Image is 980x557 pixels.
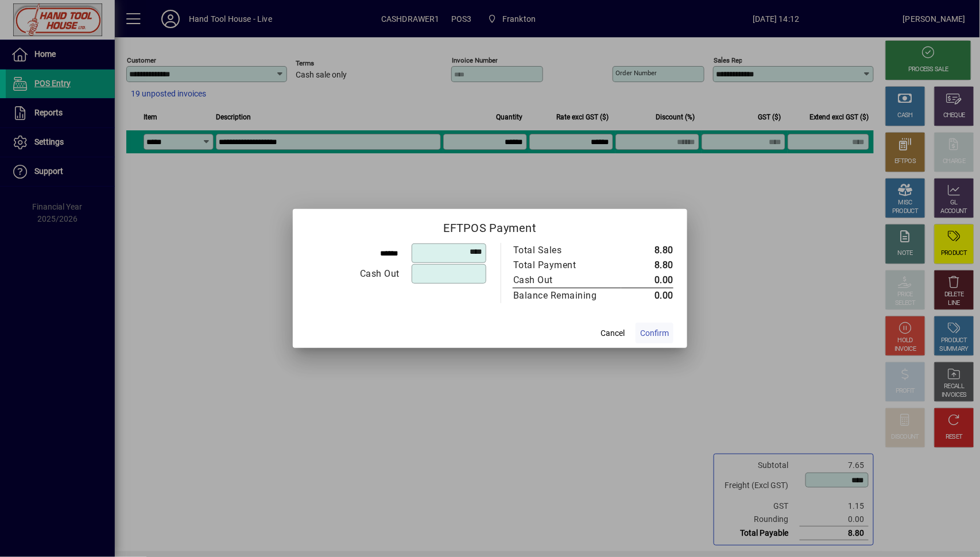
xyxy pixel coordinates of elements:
span: Confirm [640,327,669,339]
td: Total Sales [513,243,621,258]
td: 0.00 [621,288,673,304]
button: Confirm [636,323,673,343]
td: 8.80 [621,243,673,258]
td: 0.00 [621,273,673,288]
div: Cash Out [513,273,610,287]
h2: EFTPOS Payment [293,209,687,242]
td: 8.80 [621,258,673,273]
button: Cancel [594,323,631,343]
span: Cancel [601,327,625,339]
div: Cash Out [307,267,400,281]
div: Balance Remaining [513,289,610,303]
td: Total Payment [513,258,621,273]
